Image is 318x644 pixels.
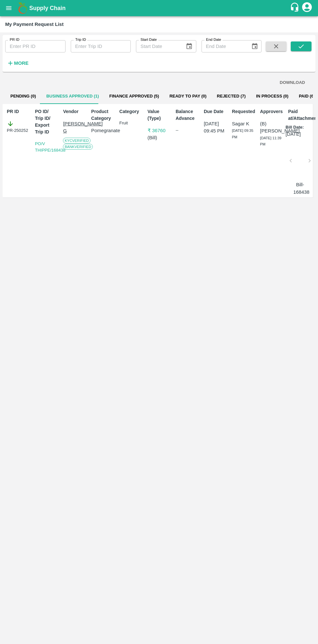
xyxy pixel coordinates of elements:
[164,88,212,104] button: Ready To Pay (0)
[232,129,253,139] span: [DATE] 09:35 PM
[119,120,142,126] p: Fruit
[183,40,195,52] button: Choose date
[260,136,281,146] span: [DATE] 11:39 PM
[41,88,104,104] button: Business Approved (1)
[16,2,29,15] img: logo
[7,120,30,134] div: PR-250252
[251,88,294,104] button: In Process (0)
[204,108,227,115] p: Due Date
[5,20,64,29] div: My Payment Request List
[288,108,311,122] p: Paid at/Attachments
[7,108,30,115] p: PR ID
[249,40,261,52] button: Choose date
[1,1,16,16] button: open drawer
[35,141,66,153] a: PO/V THIPPE/168438
[63,138,90,144] span: KYC Verified
[176,127,199,133] div: --
[5,88,41,104] button: Pending (0)
[277,77,308,88] button: DOWNLOAD
[290,2,301,14] div: customer-support
[29,4,290,13] a: Supply Chain
[204,120,227,135] p: [DATE] 09:45 PM
[260,108,283,115] p: Approvers
[63,108,86,115] p: Vendor
[148,108,171,122] p: Value (Type)
[104,88,164,104] button: Finance Approved (5)
[63,120,86,135] p: [PERSON_NAME] G
[75,37,86,42] label: Trip ID
[148,127,171,134] p: ₹ 36760
[232,108,255,115] p: Requested
[286,124,304,131] p: Bill Date:
[260,120,283,135] p: (B) [PERSON_NAME]
[91,127,114,134] p: Pomegranate
[5,40,66,52] input: Enter PR ID
[136,40,180,52] input: Start Date
[202,40,246,52] input: End Date
[14,61,29,66] strong: More
[63,144,93,150] span: Bank Verified
[29,5,66,11] b: Supply Chain
[148,134,171,141] p: ( Bill )
[301,1,313,15] div: account of current user
[71,40,131,52] input: Enter Trip ID
[293,181,307,196] p: Bill-168438
[119,108,142,115] p: Category
[176,108,199,122] p: Balance Advance
[206,37,221,42] label: End Date
[91,108,114,122] p: Product Category
[141,37,157,42] label: Start Date
[286,131,301,138] p: [DATE]
[212,88,251,104] button: Rejected (7)
[35,108,58,135] p: PO ID/ Trip ID/ Export Trip ID
[232,120,255,127] p: Sagar K
[10,37,19,42] label: PR ID
[5,58,30,69] button: More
